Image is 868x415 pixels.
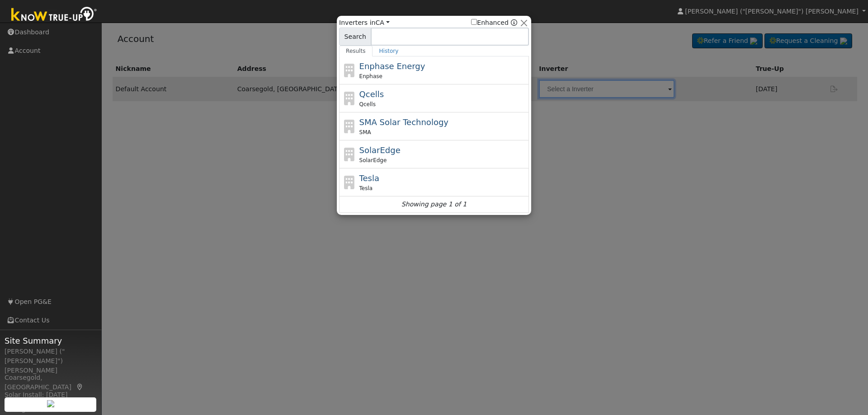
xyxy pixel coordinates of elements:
span: Search [339,28,371,46]
a: CA [375,19,389,26]
span: Inverters in [339,18,390,28]
span: SMA [359,128,371,136]
label: Enhanced [471,18,509,28]
div: Coarsegold, [GEOGRAPHIC_DATA] [5,373,97,392]
i: Showing page 1 of 1 [401,200,467,209]
div: System Size: 16.40 kW [5,397,97,407]
span: Qcells [359,100,376,108]
a: History [373,46,406,56]
span: SolarEdge [359,145,401,155]
span: Tesla [359,184,373,192]
span: SolarEdge [359,156,387,164]
a: Enhanced Providers [511,19,517,26]
span: Site Summary [5,335,97,347]
span: Tesla [359,173,379,183]
span: Show enhanced providers [471,18,517,28]
span: Enphase [359,72,382,80]
span: Qcells [359,89,384,99]
input: Enhanced [471,19,477,25]
div: [PERSON_NAME] ("[PERSON_NAME]") [PERSON_NAME] [5,347,97,375]
span: [PERSON_NAME] ("[PERSON_NAME]") [PERSON_NAME] [685,8,859,15]
span: SMA Solar Technology [359,117,448,127]
img: retrieve [47,400,54,407]
a: Results [339,46,373,56]
span: Enphase Energy [359,61,425,71]
img: Know True-Up [7,5,102,25]
a: Map [76,383,84,391]
div: Solar Install: [DATE] [5,390,97,400]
